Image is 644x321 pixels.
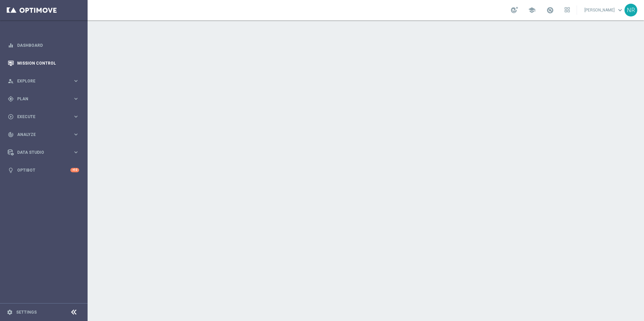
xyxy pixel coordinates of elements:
[16,310,37,314] a: Settings
[70,168,79,172] div: +10
[73,96,79,102] i: keyboard_arrow_right
[7,114,79,119] button: play_circle_outline Execute keyboard_arrow_right
[73,78,79,84] i: keyboard_arrow_right
[7,78,79,84] button: person_search Explore keyboard_arrow_right
[17,79,73,83] span: Explore
[7,132,79,137] button: track_changes Analyze keyboard_arrow_right
[17,161,70,179] a: Optibot
[8,96,14,102] i: gps_fixed
[8,132,73,138] div: Analyze
[17,133,73,137] span: Analyze
[8,78,73,84] div: Explore
[7,61,79,66] button: Mission Control
[73,149,79,155] i: keyboard_arrow_right
[8,114,73,120] div: Execute
[17,115,73,119] span: Execute
[8,96,73,102] div: Plan
[8,161,79,179] div: Optibot
[8,42,14,48] i: equalizer
[8,36,79,54] div: Dashboard
[8,78,14,84] i: person_search
[616,6,624,14] span: keyboard_arrow_down
[73,113,79,120] i: keyboard_arrow_right
[73,131,79,138] i: keyboard_arrow_right
[8,132,14,138] i: track_changes
[8,114,14,120] i: play_circle_outline
[584,5,624,15] a: [PERSON_NAME]keyboard_arrow_down
[7,150,79,155] button: Data Studio keyboard_arrow_right
[8,149,73,155] div: Data Studio
[7,96,79,102] button: gps_fixed Plan keyboard_arrow_right
[17,54,79,72] a: Mission Control
[8,54,79,72] div: Mission Control
[7,309,13,315] i: settings
[7,43,79,48] button: equalizer Dashboard
[8,167,14,173] i: lightbulb
[624,4,637,16] div: NR
[528,6,536,14] span: school
[17,150,73,154] span: Data Studio
[17,97,73,101] span: Plan
[17,36,79,54] a: Dashboard
[7,168,79,173] button: lightbulb Optibot +10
